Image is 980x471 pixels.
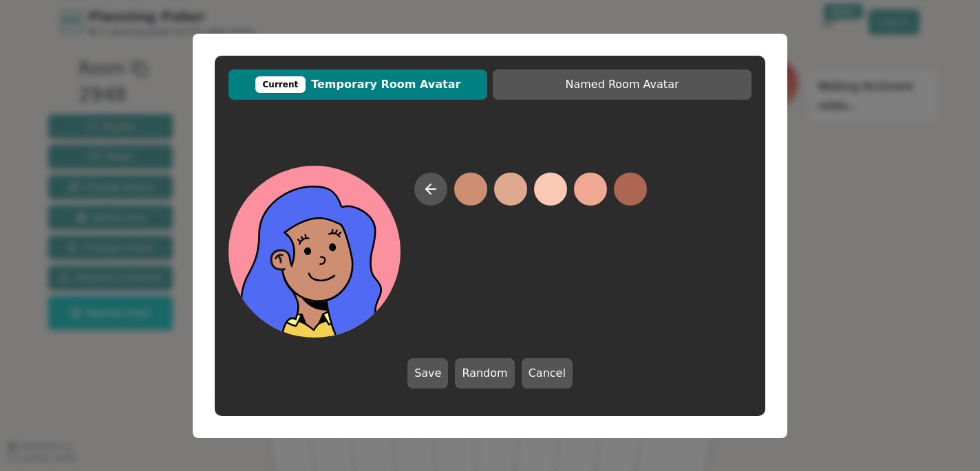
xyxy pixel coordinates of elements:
[500,76,745,93] span: Named Room Avatar
[235,76,480,93] span: Temporary Room Avatar
[407,358,448,388] button: Save
[255,76,306,93] div: Current
[522,358,573,388] button: Cancel
[455,358,514,388] button: Random
[228,69,487,100] button: CurrentTemporary Room Avatar
[493,69,752,100] button: Named Room Avatar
